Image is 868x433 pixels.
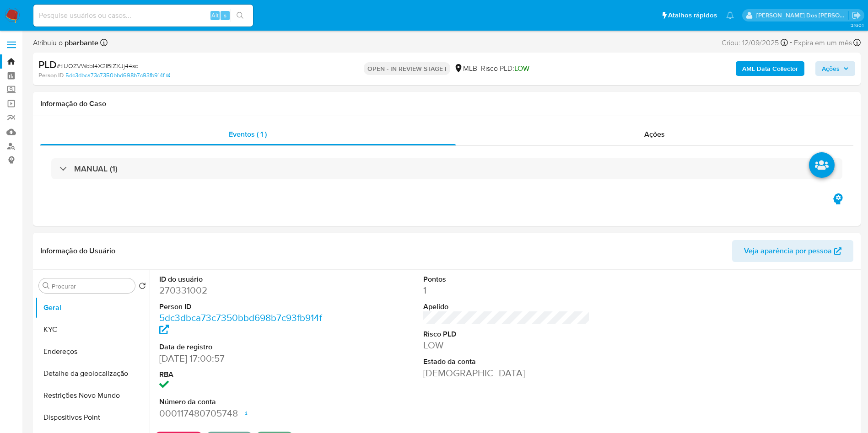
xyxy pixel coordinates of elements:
dd: [DATE] 17:00:57 [159,352,326,365]
b: pbarbante [63,37,98,48]
div: MLB [454,64,477,74]
span: Ações [644,129,665,139]
h1: Informação do Usuário [40,246,115,256]
span: Risco PLD: [481,64,529,74]
button: Ações [815,61,855,76]
span: LOW [514,63,529,74]
a: Sair [852,11,861,20]
dd: LOW [423,339,590,352]
dt: RBA [159,369,326,380]
input: Pesquise usuários ou casos... [33,10,253,21]
span: Eventos ( 1 ) [229,129,267,139]
dt: Número da conta [159,397,326,407]
span: Atalhos rápidos [668,11,717,20]
span: Atribuiu o [33,38,98,48]
button: Procurar [43,282,50,289]
dd: 1 [423,284,590,297]
button: Retornar ao pedido padrão [139,282,146,292]
button: Restrições Novo Mundo [35,385,150,406]
dd: 270331002 [159,284,326,297]
span: s [224,11,226,20]
a: Notificações [726,11,734,19]
dt: ID do usuário [159,274,326,284]
button: Endereços [35,341,150,363]
dt: Pontos [423,274,590,284]
button: Dispositivos Point [35,406,150,428]
span: Alt [211,11,219,20]
button: Detalhe da geolocalização [35,363,150,385]
span: Ações [822,61,840,76]
div: MANUAL (1) [51,158,842,179]
span: # tlUOZVWcbI4X2IBiZXJj44sd [57,61,139,70]
b: AML Data Collector [742,61,798,76]
h1: Informação do Caso [40,99,853,108]
div: Criou: 12/09/2025 [722,37,788,49]
button: KYC [35,319,150,341]
span: Expira em um mês [794,38,852,48]
span: - [790,37,792,49]
dt: Estado da conta [423,357,590,367]
b: Person ID [38,71,64,80]
dd: 000117480705748 [159,407,326,420]
p: priscilla.barbante@mercadopago.com.br [756,11,849,20]
dt: Apelido [423,302,590,312]
button: Veja aparência por pessoa [732,240,853,262]
dd: [DEMOGRAPHIC_DATA] [423,367,590,380]
dt: Risco PLD [423,329,590,339]
a: 5dc3dbca73c7350bbd698b7c93fb914f [159,311,322,337]
b: PLD [38,57,57,72]
p: OPEN - IN REVIEW STAGE I [364,62,450,75]
button: AML Data Collector [736,61,804,76]
a: 5dc3dbca73c7350bbd698b7c93fb914f [65,71,170,80]
h3: MANUAL (1) [74,164,118,174]
dt: Data de registro [159,342,326,352]
span: Veja aparência por pessoa [744,240,832,262]
dt: Person ID [159,302,326,312]
button: Geral [35,297,150,319]
button: search-icon [231,9,249,22]
input: Procurar [52,282,131,290]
